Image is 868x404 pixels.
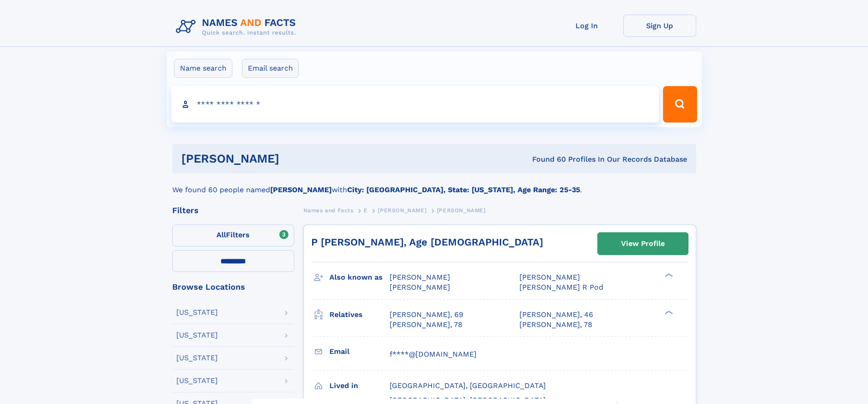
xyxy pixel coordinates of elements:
[176,332,218,339] div: [US_STATE]
[663,309,673,315] div: ❯
[390,320,462,330] a: [PERSON_NAME], 78
[437,207,486,214] span: [PERSON_NAME]
[172,174,696,195] div: We found 60 people named with .
[519,273,580,281] span: [PERSON_NAME]
[623,15,696,37] a: Sign Up
[519,320,592,330] a: [PERSON_NAME], 78
[390,273,450,281] span: [PERSON_NAME]
[390,310,463,320] a: [PERSON_NAME], 69
[364,207,368,214] span: E
[519,283,603,291] span: [PERSON_NAME] R Pod
[329,307,390,322] h3: Relatives
[621,233,665,254] div: View Profile
[598,233,688,255] a: View Profile
[216,230,226,239] span: All
[519,310,593,320] a: [PERSON_NAME], 46
[171,86,659,123] input: search input
[172,206,294,215] div: Filters
[329,378,390,394] h3: Lived in
[172,225,294,246] label: Filters
[176,309,218,316] div: [US_STATE]
[270,185,332,194] b: [PERSON_NAME]
[172,15,303,39] img: Logo Names and Facts
[550,15,623,37] a: Log In
[663,86,697,123] button: Search Button
[242,59,299,78] label: Email search
[181,153,406,164] h1: [PERSON_NAME]
[347,185,580,194] b: City: [GEOGRAPHIC_DATA], State: [US_STATE], Age Range: 25-35
[303,205,354,216] a: Names and Facts
[663,272,673,278] div: ❯
[172,283,294,291] div: Browse Locations
[378,205,426,216] a: [PERSON_NAME]
[176,377,218,384] div: [US_STATE]
[329,270,390,285] h3: Also known as
[378,207,426,214] span: [PERSON_NAME]
[390,283,450,291] span: [PERSON_NAME]
[364,205,368,216] a: E
[311,236,543,248] a: P [PERSON_NAME], Age [DEMOGRAPHIC_DATA]
[406,154,687,164] div: Found 60 Profiles In Our Records Database
[176,354,218,362] div: [US_STATE]
[174,59,232,78] label: Name search
[390,381,546,390] span: [GEOGRAPHIC_DATA], [GEOGRAPHIC_DATA]
[329,344,390,359] h3: Email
